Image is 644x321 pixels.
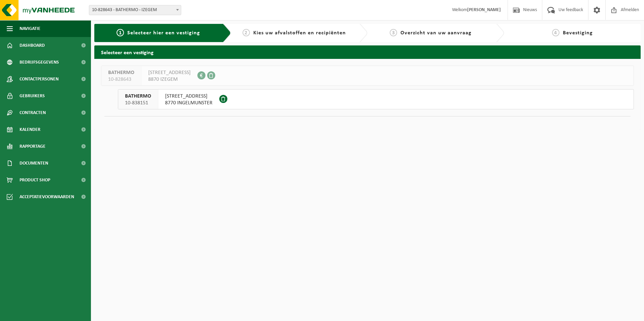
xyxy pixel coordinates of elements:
strong: [PERSON_NAME] [467,7,501,12]
span: BATHERMO [108,69,134,76]
span: BATHERMO [125,93,151,100]
span: Contracten [20,104,46,121]
span: Gebruikers [20,87,45,104]
span: Bedrijfsgegevens [20,54,59,71]
span: Dashboard [20,37,45,54]
span: 4 [552,29,559,36]
span: Acceptatievoorwaarden [20,188,74,205]
span: Bevestiging [563,30,593,36]
span: Selecteer hier een vestiging [127,30,200,36]
span: 1 [117,29,124,36]
span: Contactpersonen [20,71,59,87]
span: 8770 INGELMUNSTER [165,100,213,106]
span: 10-828643 [108,76,134,83]
span: 2 [243,29,250,36]
span: Rapportage [20,138,45,155]
span: Kalender [20,121,40,138]
button: BATHERMO 10-838151 [STREET_ADDRESS]8770 INGELMUNSTER [118,89,634,109]
span: [STREET_ADDRESS] [148,69,191,76]
span: 10-828643 - BATHERMO - IZEGEM [89,5,181,15]
span: Kies uw afvalstoffen en recipiënten [253,30,346,36]
span: [STREET_ADDRESS] [165,93,213,100]
span: 10-828643 - BATHERMO - IZEGEM [89,5,181,15]
span: Overzicht van uw aanvraag [400,30,472,36]
span: Documenten [20,155,48,172]
span: 8870 IZEGEM [148,76,191,83]
span: 10-838151 [125,100,151,106]
h2: Selecteer een vestiging [94,45,641,59]
span: Navigatie [20,20,40,37]
span: 3 [390,29,397,36]
span: Product Shop [20,172,50,188]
